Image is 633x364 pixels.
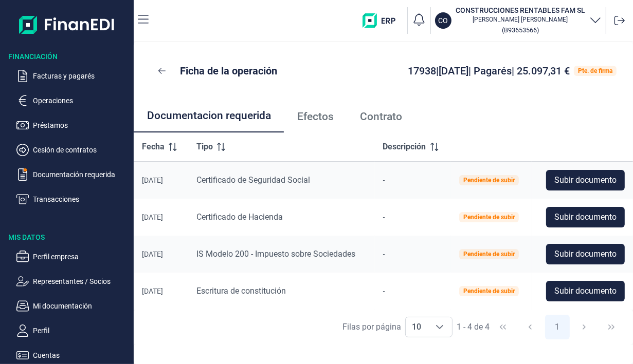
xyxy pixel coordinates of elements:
button: Transacciones [16,193,130,205]
p: Cuentas [33,349,130,361]
span: Tipo [196,141,213,153]
div: Pendiente de subir [463,177,515,183]
div: Pendiente de subir [463,288,515,294]
div: [DATE] [142,287,180,295]
span: 17938 | [DATE] | Pagarés | 25.097,31 € [408,65,570,77]
p: Ficha de la operación [180,64,277,78]
p: Perfil [33,324,130,337]
button: Page 1 [545,315,570,339]
p: CO [439,15,448,26]
span: - [383,175,385,185]
button: Operaciones [16,94,130,107]
button: Subir documento [546,244,625,264]
div: Pte. de firma [578,68,612,74]
a: Contrato [347,100,415,133]
div: Pendiente de subir [463,251,515,257]
span: Subir documento [554,285,617,297]
button: Cesión de contratos [16,144,130,156]
span: Contrato [360,111,402,122]
button: Subir documento [546,170,625,190]
button: Préstamos [16,119,130,131]
span: Documentacion requerida [147,110,271,121]
div: [DATE] [142,213,180,221]
a: Efectos [284,100,347,133]
span: Efectos [297,111,334,122]
button: Representantes / Socios [16,275,130,288]
div: Pendiente de subir [463,214,515,220]
button: Subir documento [546,281,625,301]
span: Fecha [142,141,165,153]
button: First Page [491,315,515,339]
span: 1 - 4 de 4 [457,323,490,331]
div: [DATE] [142,176,180,184]
img: Logo de aplicación [19,8,115,41]
span: Certificado de Seguridad Social [196,175,310,185]
div: [DATE] [142,250,180,258]
span: Certificado de Hacienda [196,212,283,222]
p: Préstamos [33,119,130,131]
button: Next Page [572,315,596,339]
span: Subir documento [554,174,617,186]
p: Facturas y pagarés [33,70,130,82]
button: Cuentas [16,349,130,361]
span: Subir documento [554,211,617,223]
button: Facturas y pagarés [16,70,130,82]
span: IS Modelo 200 - Impuesto sobre Sociedades [196,249,355,259]
span: - [383,286,385,296]
p: Representantes / Socios [33,275,130,288]
p: Transacciones [33,193,130,205]
button: COCONSTRUCCIONES RENTABLES FAM SL[PERSON_NAME] [PERSON_NAME](B93653566) [435,5,602,36]
div: Filas por página [342,321,401,333]
h3: CONSTRUCCIONES RENTABLES FAM SL [456,5,585,15]
div: Choose [427,317,452,337]
button: Previous Page [518,315,542,339]
p: Mi documentación [33,300,130,312]
button: Last Page [599,315,624,339]
span: Subir documento [554,248,617,260]
span: - [383,212,385,222]
p: [PERSON_NAME] [PERSON_NAME] [456,15,585,24]
span: - [383,249,385,259]
button: Perfil [16,324,130,337]
span: Escritura de constitución [196,286,286,296]
span: 10 [406,317,427,337]
p: Operaciones [33,94,130,107]
span: Descripción [383,141,426,153]
a: Documentacion requerida [134,100,284,133]
img: erp [363,13,403,28]
button: Documentación requerida [16,168,130,181]
button: Perfil empresa [16,251,130,263]
p: Documentación requerida [33,168,130,181]
button: Subir documento [546,207,625,227]
p: Perfil empresa [33,251,130,263]
button: Mi documentación [16,300,130,312]
p: Cesión de contratos [33,144,130,156]
small: Copiar cif [502,26,539,34]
